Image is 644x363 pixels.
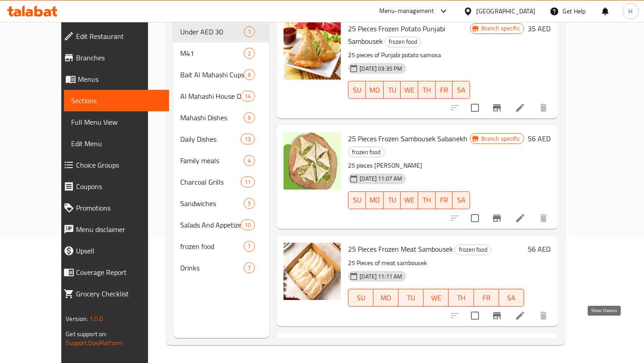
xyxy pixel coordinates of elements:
[76,52,161,63] span: Branches
[452,291,470,304] span: TH
[180,69,244,80] span: Bait Al Mahashi Cups
[244,49,254,58] span: 2
[241,178,254,186] span: 11
[385,37,421,47] span: frozen food
[466,209,484,228] span: Select to update
[348,22,445,48] span: 25 Pieces Frozen Potato Punjabi Sambousek
[284,132,341,190] img: 25 Pieces Frozen Sambousek Sabanekh
[180,91,241,101] span: Al Mahashi House Offers
[384,81,401,99] button: TU
[352,291,370,304] span: SU
[76,203,161,213] span: Promotions
[56,197,169,219] a: Promotions
[453,191,470,209] button: SA
[76,181,161,192] span: Coupons
[180,155,244,166] span: Family meals
[244,48,255,59] div: items
[418,81,435,99] button: TH
[180,198,244,209] span: Sandwiches
[474,289,499,307] button: FR
[449,289,474,307] button: TH
[528,243,551,255] h6: 56 AED
[284,22,341,80] img: 25 Pieces Frozen Potato Punjabi Sambousek
[173,17,269,282] nav: Menu sections
[241,92,254,101] span: 14
[366,191,384,209] button: MO
[66,337,123,349] a: Support.OpsPlatform
[528,132,551,145] h6: 56 AED
[503,291,521,304] span: SA
[64,111,169,133] a: Full Menu View
[180,112,244,123] span: Mahashi Dishes
[348,81,365,99] button: SU
[384,191,401,209] button: TU
[173,150,269,171] div: Family meals4
[533,97,554,118] button: delete
[173,128,269,150] div: Daily Dishes13
[348,191,365,209] button: SU
[76,267,161,278] span: Coverage Report
[244,241,255,252] div: items
[241,135,254,144] span: 13
[478,24,524,33] span: Branch specific
[356,64,406,73] span: [DATE] 03:35 PM
[244,264,254,272] span: 7
[455,245,491,255] div: frozen food
[244,155,255,166] div: items
[56,283,169,304] a: Grocery Checklist
[180,48,244,59] div: M41
[422,194,432,207] span: TH
[241,221,254,229] span: 10
[476,6,535,16] div: [GEOGRAPHIC_DATA]
[284,243,341,300] img: 25 Pieces Frozen Meat Sambousek
[56,25,169,47] a: Edit Restaurant
[424,289,449,307] button: WE
[398,289,424,307] button: TU
[486,305,508,326] button: Branch-specific-item
[466,306,484,325] span: Select to update
[373,289,398,307] button: MO
[515,213,525,224] a: Edit menu item
[352,84,362,97] span: SU
[499,289,524,307] button: SA
[244,156,254,165] span: 4
[180,177,241,187] div: Charcoal Grills
[76,288,161,299] span: Grocery Checklist
[427,291,445,304] span: WE
[377,291,395,304] span: MO
[348,147,385,157] div: frozen food
[173,257,269,279] div: Drinks7
[71,138,161,149] span: Edit Menu
[76,31,161,42] span: Edit Restaurant
[180,262,244,273] span: Drinks
[180,26,244,37] span: Under AED 30
[404,84,415,97] span: WE
[244,28,254,36] span: 1
[180,241,244,252] span: frozen food
[369,84,380,97] span: MO
[89,313,103,325] span: 1.0.0
[422,84,432,97] span: TH
[173,64,269,85] div: Bait Al Mahashi Cups6
[66,313,88,325] span: Version:
[241,91,255,101] div: items
[241,177,255,187] div: items
[64,90,169,111] a: Sections
[379,6,434,17] div: Menu-management
[241,219,255,230] div: items
[56,219,169,240] a: Menu disclaimer
[385,37,421,47] div: frozen food
[387,84,397,97] span: TU
[173,21,269,42] div: Under AED 301
[180,134,241,144] div: Daily Dishes
[418,191,435,209] button: TH
[466,98,484,117] span: Select to update
[436,191,453,209] button: FR
[348,147,384,157] span: frozen food
[356,174,406,183] span: [DATE] 11:07 AM
[76,245,161,256] span: Upsell
[241,134,255,144] div: items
